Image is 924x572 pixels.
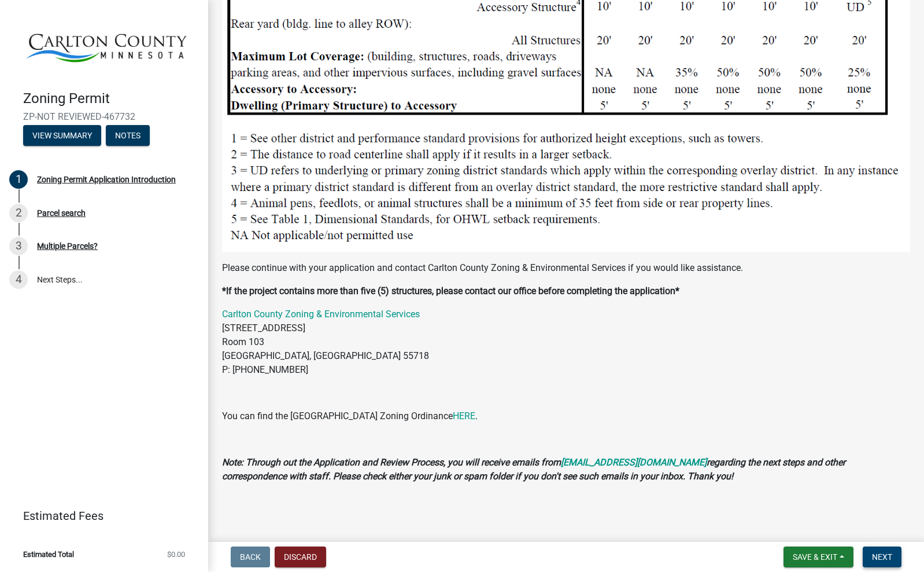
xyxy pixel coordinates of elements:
[9,204,28,222] div: 2
[37,242,98,250] div: Multiple Parcels?
[23,125,101,146] button: View Summary
[783,547,853,567] button: Save & Exit
[9,237,28,255] div: 3
[222,309,420,320] a: Carlton County Zoning & Environmental Services
[23,132,101,141] wm-modal-confirm: Summary
[222,285,679,296] strong: *If the project contains more than five (5) structures, please contact our office before completi...
[453,410,475,421] a: HERE
[222,261,910,275] p: Please continue with your application and contact Carlton County Zoning & Environmental Services ...
[23,12,190,78] img: Carlton County, Minnesota
[863,547,901,567] button: Next
[9,170,28,189] div: 1
[9,270,28,289] div: 4
[9,504,190,527] a: Estimated Fees
[275,547,326,567] button: Discard
[106,132,150,141] wm-modal-confirm: Notes
[222,307,910,377] p: [STREET_ADDRESS] Room 103 [GEOGRAPHIC_DATA], [GEOGRAPHIC_DATA] 55718 P: [PHONE_NUMBER]
[37,209,86,217] div: Parcel search
[222,409,910,423] p: You can find the [GEOGRAPHIC_DATA] Zoning Ordinance .
[561,457,707,468] a: [EMAIL_ADDRESS][DOMAIN_NAME]
[167,551,185,558] span: $0.00
[37,175,176,184] div: Zoning Permit Application Introduction
[872,552,892,562] span: Next
[231,547,270,567] button: Back
[793,552,837,562] span: Save & Exit
[106,125,150,146] button: Notes
[222,457,561,468] strong: Note: Through out the Application and Review Process, you will receive emails from
[23,111,185,122] span: ZP-NOT REVIEWED-467732
[23,551,74,558] span: Estimated Total
[23,90,199,107] h4: Zoning Permit
[240,552,261,562] span: Back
